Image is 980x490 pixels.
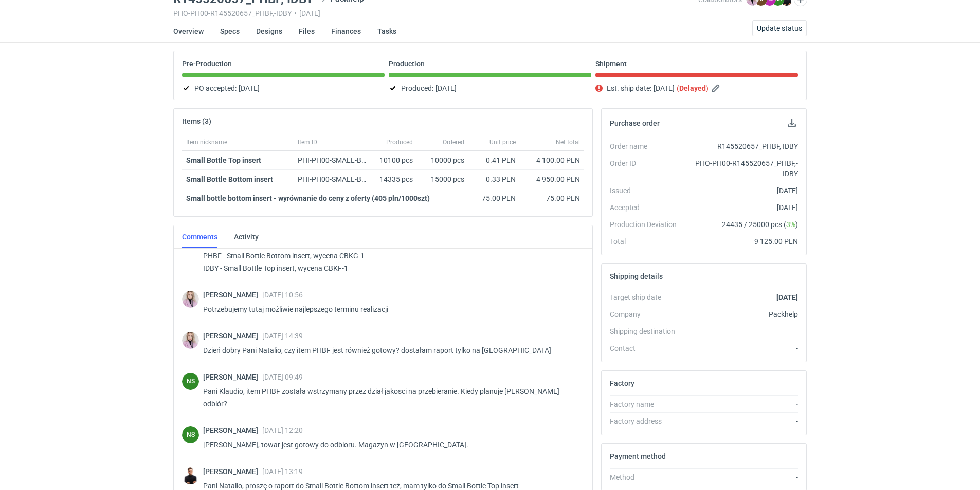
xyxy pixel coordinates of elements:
[610,472,685,482] div: Method
[417,151,468,170] div: 10000 pcs
[299,20,315,43] a: Files
[203,385,576,410] p: Pani Klaudio, item PHBF została wstrzymany przez dział jakosci na przebieranie. Kiedy planuje [PE...
[524,155,580,165] div: 4 100.00 PLN
[610,119,660,127] h2: Purchase order
[203,303,576,315] p: Potrzebujemy tutaj możliwie najlepszego terminu realizacji
[610,343,685,353] div: Contact
[685,158,798,179] div: PHO-PH00-R145520657_PHBF,-IDBY
[256,20,282,43] a: Designs
[377,20,396,43] a: Tasks
[173,9,698,17] div: PHO-PH00-R145520657_PHBF,-IDBY [DATE]
[182,117,211,125] h2: Items (3)
[331,20,361,43] a: Finances
[203,291,262,299] span: [PERSON_NAME]
[182,291,199,308] img: Klaudia Wiśniewska
[610,399,685,409] div: Factory name
[524,174,580,184] div: 4 950.00 PLN
[182,426,199,443] div: Natalia Stępak
[677,84,679,92] em: (
[182,332,199,349] img: Klaudia Wiśniewska
[610,219,685,230] div: Production Deviation
[182,373,199,390] div: Natalia Stępak
[679,84,706,92] strong: Delayed
[262,467,303,476] span: [DATE] 13:19
[182,373,199,390] figcaption: NS
[556,138,580,146] span: Net total
[371,170,417,189] div: 14335 pcs
[389,60,425,68] p: Production
[685,472,798,482] div: -
[220,20,240,43] a: Specs
[776,293,798,301] strong: [DATE]
[435,82,457,95] span: [DATE]
[524,193,580,203] div: 75.00 PLN
[595,82,798,95] div: Est. ship date:
[203,237,576,274] p: Dzień dobry, powtórka zamówienia R304419750_UEAD, TLWQ PHBF - Small Bottle Bottom insert, wycena ...
[489,138,516,146] span: Unit price
[182,467,199,484] img: Tomasz Kubiak
[186,156,261,164] strong: Small Bottle Top insert
[186,194,430,202] strong: Small bottle bottom insert - wyrównanie do ceny z oferty (405 pln/1000szt)
[417,170,468,189] div: 15000 pcs
[371,151,417,170] div: 10100 pcs
[262,332,303,340] span: [DATE] 14:39
[685,202,798,213] div: [DATE]
[239,82,260,95] span: [DATE]
[685,236,798,247] div: 9 125.00 PLN
[234,225,259,248] a: Activity
[786,220,795,229] span: 3%
[298,174,367,184] div: PHI-PH00-SMALL-BOTTLE-BOTTOM-INSERT
[203,332,262,340] span: [PERSON_NAME]
[262,373,303,381] span: [DATE] 09:49
[610,452,666,460] h2: Payment method
[685,309,798,319] div: Packhelp
[757,25,802,32] span: Update status
[610,272,663,280] h2: Shipping details
[298,138,317,146] span: Item ID
[685,399,798,409] div: -
[473,174,516,184] div: 0.33 PLN
[610,141,685,152] div: Order name
[610,236,685,247] div: Total
[203,467,262,476] span: [PERSON_NAME]
[182,426,199,443] figcaption: NS
[654,82,675,95] span: [DATE]
[203,439,576,451] p: [PERSON_NAME], towar jest gotowy do odbioru. Magazyn w [GEOGRAPHIC_DATA].
[186,138,227,146] span: Item nickname
[203,344,576,356] p: Dzień dobry Pani Natalio, czy item PHBF jest również gotowy? dostałam raport tylko na [GEOGRAPHIC...
[182,82,385,95] div: PO accepted:
[610,326,685,336] div: Shipping destination
[182,225,217,248] a: Comments
[786,117,798,129] button: Download PO
[610,202,685,213] div: Accepted
[173,20,204,43] a: Overview
[298,155,367,165] div: PHI-PH00-SMALL-BOTTLE-TOP-INSERT
[706,84,709,92] em: )
[610,309,685,319] div: Company
[610,185,685,196] div: Issued
[610,158,685,179] div: Order ID
[685,141,798,152] div: R145520657_PHBF, IDBY
[610,292,685,303] div: Target ship date
[685,416,798,426] div: -
[595,60,627,68] p: Shipment
[752,20,807,36] button: Update status
[610,379,634,387] h2: Factory
[473,155,516,165] div: 0.41 PLN
[610,416,685,426] div: Factory address
[262,426,303,435] span: [DATE] 12:20
[722,219,798,230] span: 24435 / 25000 pcs ( )
[203,426,262,435] span: [PERSON_NAME]
[389,82,591,95] div: Produced:
[473,193,516,203] div: 75.00 PLN
[685,185,798,196] div: [DATE]
[186,175,273,183] strong: Small Bottle Bottom insert
[685,343,798,353] div: -
[711,82,723,95] button: Edit estimated shipping date
[294,9,297,17] span: •
[203,373,262,381] span: [PERSON_NAME]
[386,138,413,146] span: Produced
